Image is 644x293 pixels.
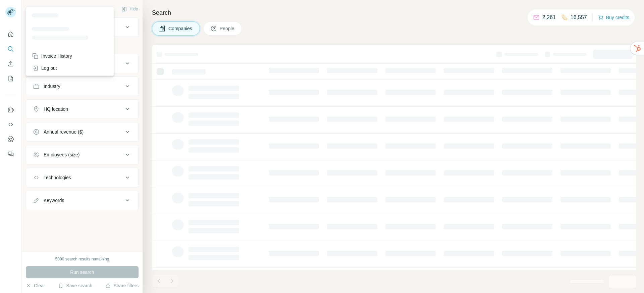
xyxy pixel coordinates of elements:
div: New search [26,6,47,12]
button: Technologies [26,169,138,186]
button: Keywords [26,192,138,208]
button: Industry [26,78,138,94]
p: 2,261 [542,13,556,21]
div: Industry [44,83,60,90]
button: HQ location [26,101,138,117]
button: Feedback [5,148,16,160]
div: Employees (size) [44,151,79,158]
div: Invoice History [32,53,72,59]
div: Annual revenue ($) [44,129,84,135]
button: Buy credits [598,13,629,22]
button: Quick start [5,28,16,40]
p: 16,557 [571,13,587,21]
div: Technologies [44,174,71,181]
span: People [220,25,235,32]
span: Companies [168,25,193,32]
button: Share filters [105,282,139,289]
button: Clear [26,282,45,289]
button: Use Surfe API [5,118,16,131]
div: Keywords [44,197,64,204]
button: Hide [117,4,143,14]
div: Log out [32,65,57,71]
button: Dashboard [5,133,16,145]
button: Enrich CSV [5,58,16,70]
div: HQ location [44,106,68,112]
div: 5000 search results remaining [55,256,109,262]
button: Search [5,43,16,55]
h4: Search [152,8,636,17]
button: Employees (size) [26,147,138,163]
button: My lists [5,72,16,85]
button: Annual revenue ($) [26,124,138,140]
button: Use Surfe on LinkedIn [5,104,16,116]
button: Save search [58,282,92,289]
